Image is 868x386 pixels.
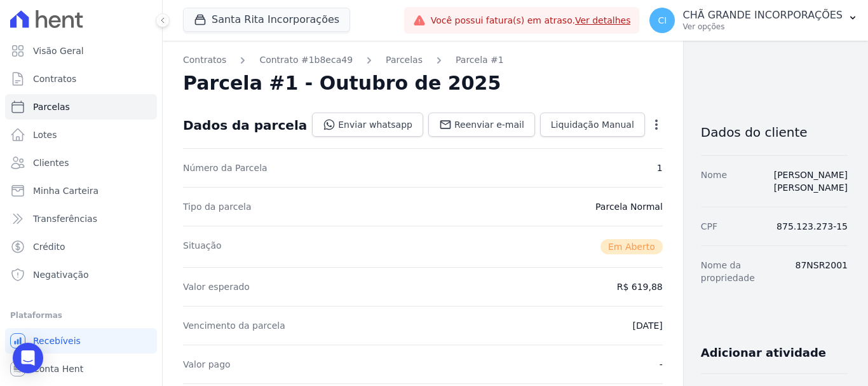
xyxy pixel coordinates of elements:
a: Contratos [5,66,157,92]
a: Conta Hent [5,356,157,382]
span: Lotes [33,128,57,141]
dt: Vencimento da parcela [183,319,285,332]
dt: Valor pago [183,358,231,371]
div: Dados da parcela [183,118,307,133]
a: Parcelas [386,53,423,67]
span: Em Aberto [600,239,663,254]
div: Plataformas [10,308,152,323]
a: Visão Geral [5,38,157,64]
a: Reenviar e-mail [428,113,535,137]
span: CI [658,16,667,25]
h3: Adicionar atividade [701,345,826,361]
a: Lotes [5,122,157,148]
span: Contratos [33,72,76,85]
a: Clientes [5,150,157,176]
a: Contratos [183,53,226,67]
dd: 875.123.273-15 [776,220,848,233]
span: Transferências [33,212,97,225]
dt: Tipo da parcela [183,200,252,213]
dt: Valor esperado [183,280,250,293]
dt: Nome [701,169,727,194]
a: [PERSON_NAME] [PERSON_NAME] [774,170,848,193]
span: Negativação [33,268,89,281]
a: Parcela #1 [456,53,504,67]
a: Minha Carteira [5,178,157,203]
a: Recebíveis [5,328,157,354]
dd: 87NSR2001 [795,259,848,284]
a: Transferências [5,206,157,231]
span: Visão Geral [33,45,84,57]
dd: Parcela Normal [595,200,663,213]
span: Recebíveis [33,334,81,347]
span: Você possui fatura(s) em atraso. [431,14,631,27]
a: Crédito [5,234,157,259]
span: Conta Hent [33,362,83,375]
dd: [DATE] [632,319,662,332]
div: Open Intercom Messenger [13,343,43,373]
dt: Número da Parcela [183,162,268,174]
dt: CPF [701,220,717,233]
dt: Situação [183,239,222,254]
a: Parcelas [5,94,157,120]
a: Liquidação Manual [540,113,645,137]
button: CI CHÃ GRANDE INCORPORAÇÕES Ver opções [639,3,868,38]
span: Reenviar e-mail [454,118,524,131]
a: Ver detalhes [575,15,631,25]
span: Clientes [33,156,69,169]
span: Liquidação Manual [551,118,634,131]
nav: Breadcrumb [183,53,663,67]
h2: Parcela #1 - Outubro de 2025 [183,72,501,95]
span: Crédito [33,240,65,253]
dt: Nome da propriedade [701,259,785,284]
p: CHÃ GRANDE INCORPORAÇÕES [682,9,843,22]
dd: - [660,358,663,371]
a: Negativação [5,262,157,287]
button: Santa Rita Incorporações [183,8,350,32]
p: Ver opções [682,22,843,32]
dd: R$ 619,88 [617,280,663,293]
h3: Dados do cliente [701,125,848,140]
a: Contrato #1b8eca49 [259,53,353,67]
span: Parcelas [33,100,70,113]
a: Enviar whatsapp [312,113,423,137]
span: Minha Carteira [33,184,98,197]
dd: 1 [657,162,663,174]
